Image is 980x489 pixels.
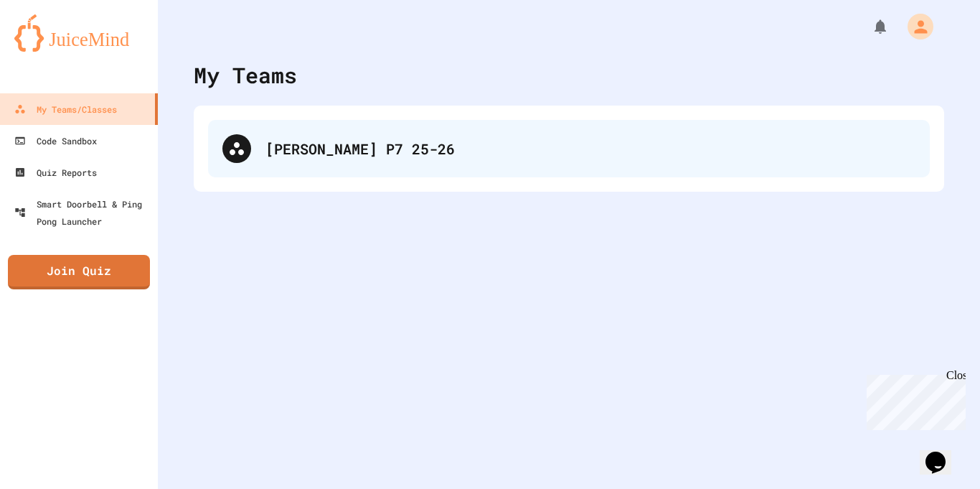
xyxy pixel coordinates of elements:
[920,432,966,475] iframe: chat widget
[6,6,99,91] div: Chat with us now!Close
[14,14,143,52] img: logo-orange.svg
[208,120,930,177] div: [PERSON_NAME] P7 25-26
[861,369,966,430] iframe: chat widget
[845,14,892,39] div: My Notifications
[265,138,915,159] div: [PERSON_NAME] P7 25-26
[892,10,937,43] div: My Account
[8,255,150,289] a: Join Quiz
[14,132,97,149] div: Code Sandbox
[14,101,117,118] div: My Teams/Classes
[14,164,97,181] div: Quiz Reports
[194,59,297,91] div: My Teams
[14,195,152,230] div: Smart Doorbell & Ping Pong Launcher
